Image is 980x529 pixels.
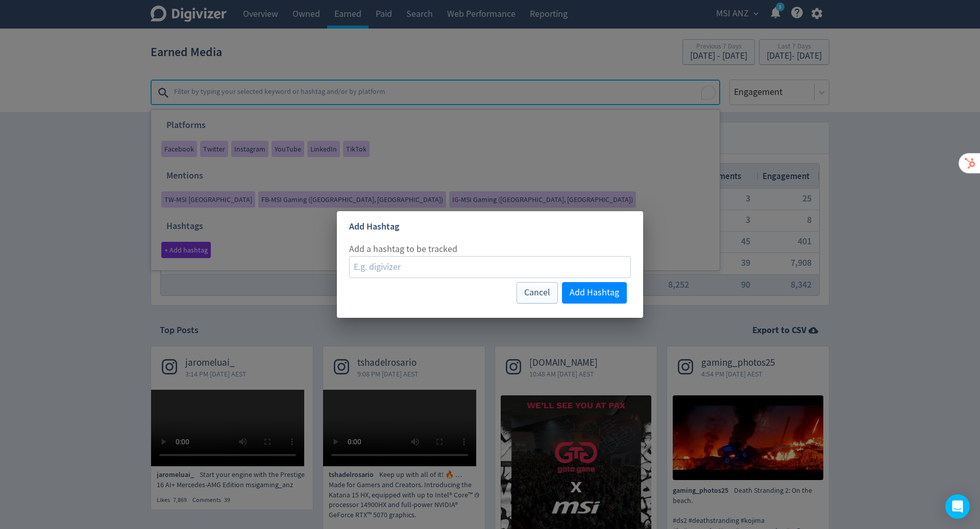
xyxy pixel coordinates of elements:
span: Cancel [524,288,550,297]
div: Open Intercom Messenger [945,494,970,519]
p: Add a hashtag to be tracked [349,242,631,256]
button: Cancel [517,282,558,304]
input: E.g. digivizer [349,256,631,278]
button: Add Hashtag [562,282,627,304]
span: Add Hashtag [570,288,619,297]
h2: Add Hashtag [337,211,643,242]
